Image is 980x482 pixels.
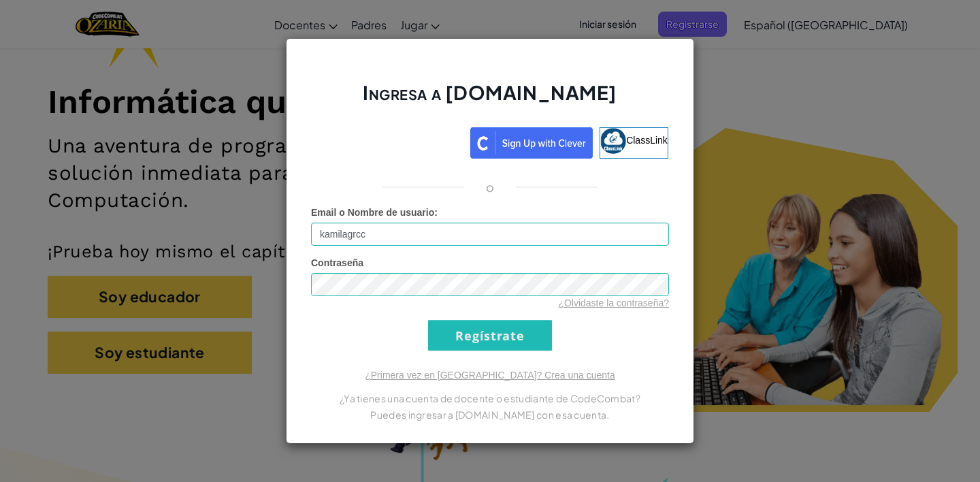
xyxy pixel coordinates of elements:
[626,135,668,146] span: ClassLink
[470,127,593,159] img: clever_sso_button@2x.png
[428,320,552,351] input: Regístrate
[311,206,438,219] label: :
[311,80,669,119] h2: Ingresa a [DOMAIN_NAME]
[311,257,363,268] span: Contraseña
[311,406,669,423] p: Puedes ingresar a [DOMAIN_NAME] con esa cuenta.
[305,126,470,156] iframe: Botón Iniciar sesión con Google
[600,128,626,154] img: classlink-logo-small.png
[311,390,669,406] p: ¿Ya tienes una cuenta de docente o estudiante de CodeCombat?
[486,179,494,195] p: o
[558,298,669,308] a: ¿Olvidaste la contraseña?
[311,207,434,218] span: Email o Nombre de usuario
[365,370,615,381] a: ¿Primera vez en [GEOGRAPHIC_DATA]? Crea una cuenta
